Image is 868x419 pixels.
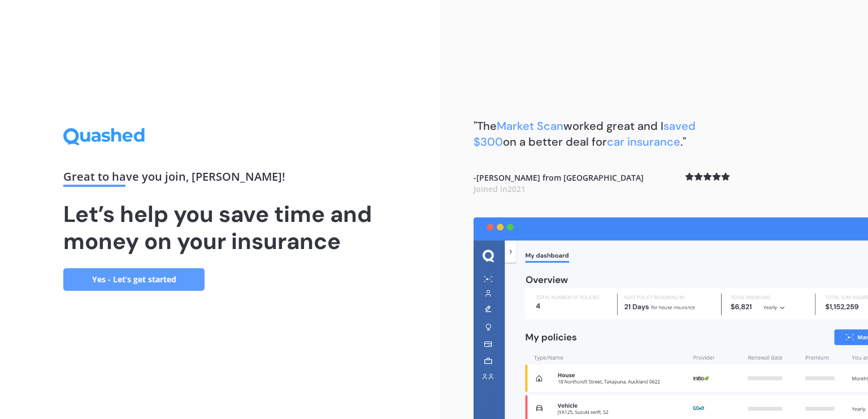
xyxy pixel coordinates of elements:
h1: Let’s help you save time and money on your insurance [63,200,376,255]
span: car insurance [607,134,680,149]
img: dashboard.webp [474,217,868,419]
a: Yes - Let’s get started [63,268,205,291]
b: "The worked great and I on a better deal for ." [474,119,696,149]
span: saved $300 [474,119,696,149]
b: - [PERSON_NAME] from [GEOGRAPHIC_DATA] [474,172,644,194]
div: Great to have you join , [PERSON_NAME] ! [63,171,376,187]
span: Joined in 2021 [474,184,526,194]
span: Market Scan [497,119,563,133]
